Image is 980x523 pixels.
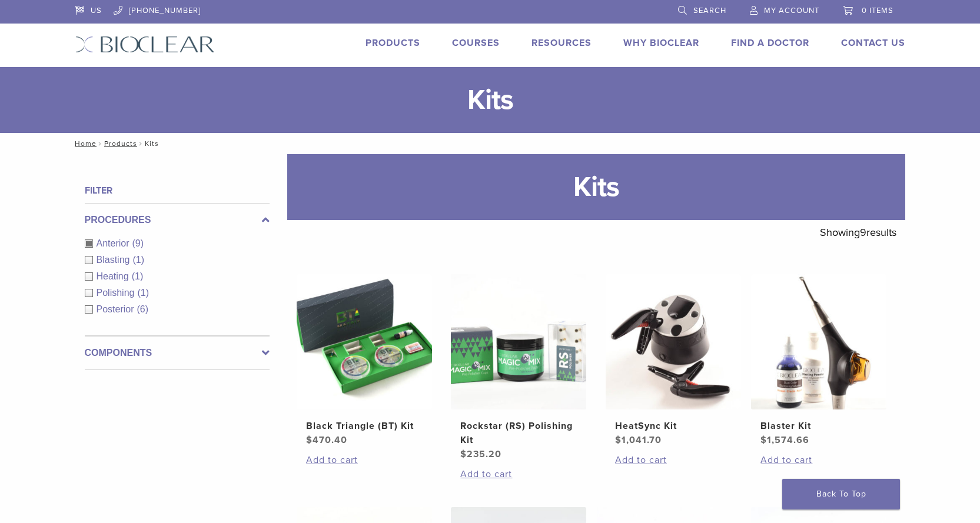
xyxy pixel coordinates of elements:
[862,6,893,15] span: 0 items
[296,274,433,447] a: Black Triangle (BT) KitBlack Triangle (BT) Kit $470.40
[97,141,104,146] span: /
[460,448,501,460] bdi: 235.20
[306,434,313,446] span: $
[615,434,662,446] bdi: 1,041.70
[452,37,500,49] a: Courses
[760,434,809,446] bdi: 1,574.66
[750,274,888,447] a: Blaster KitBlaster Kit $1,574.66
[75,36,215,53] img: Bioclear
[615,453,732,467] a: Add to cart: “HeatSync Kit”
[860,226,866,239] span: 9
[623,37,699,49] a: Why Bioclear
[306,453,423,467] a: Add to cart: “Black Triangle (BT) Kit”
[760,453,877,467] a: Add to cart: “Blaster Kit”
[460,419,577,447] h2: Rockstar (RS) Polishing Kit
[137,288,149,298] span: (1)
[450,274,587,461] a: Rockstar (RS) Polishing KitRockstar (RS) Polishing Kit $235.20
[287,154,905,220] h1: Kits
[97,288,138,298] span: Polishing
[97,255,133,265] span: Blasting
[366,37,420,49] a: Products
[85,213,270,227] label: Procedures
[71,139,97,148] a: Home
[132,255,144,265] span: (1)
[85,184,270,198] h4: Filter
[760,419,877,433] h2: Blaster Kit
[306,419,423,433] h2: Black Triangle (BT) Kit
[841,37,905,49] a: Contact Us
[97,271,132,281] span: Heating
[820,220,896,245] p: Showing results
[531,37,592,49] a: Resources
[764,6,819,15] span: My Account
[297,274,432,409] img: Black Triangle (BT) Kit
[137,141,145,146] span: /
[451,274,586,409] img: Rockstar (RS) Polishing Kit
[615,419,732,433] h2: HeatSync Kit
[693,6,726,15] span: Search
[460,467,577,481] a: Add to cart: “Rockstar (RS) Polishing Kit”
[97,304,137,314] span: Posterior
[132,238,144,248] span: (9)
[104,139,137,148] a: Products
[760,434,767,446] span: $
[751,274,886,409] img: Blaster Kit
[460,448,467,460] span: $
[606,274,741,409] img: HeatSync Kit
[132,271,144,281] span: (1)
[605,274,742,447] a: HeatSync KitHeatSync Kit $1,041.70
[615,434,622,446] span: $
[306,434,347,446] bdi: 470.40
[85,346,270,360] label: Components
[97,238,132,248] span: Anterior
[731,37,809,49] a: Find A Doctor
[782,479,900,509] a: Back To Top
[67,133,914,154] nav: Kits
[137,304,149,314] span: (6)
